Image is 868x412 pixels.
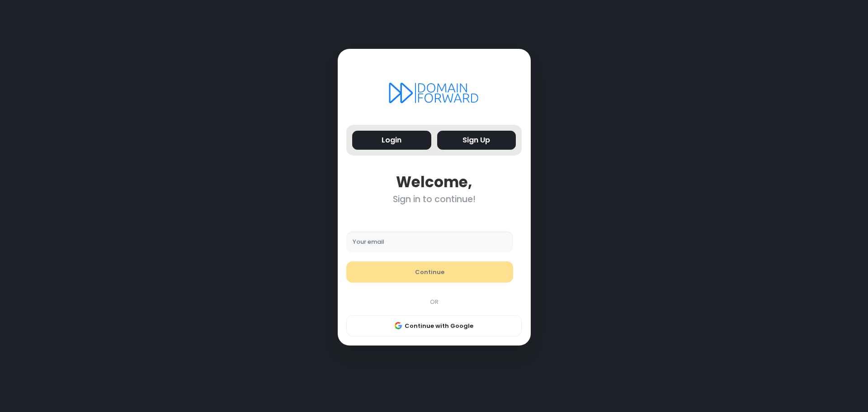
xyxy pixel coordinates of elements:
[342,298,526,307] div: OR
[346,315,522,337] button: Continue with Google
[346,194,522,204] div: Sign in to continue!
[352,131,431,150] button: Login
[437,131,516,150] button: Sign Up
[346,173,522,191] div: Welcome,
